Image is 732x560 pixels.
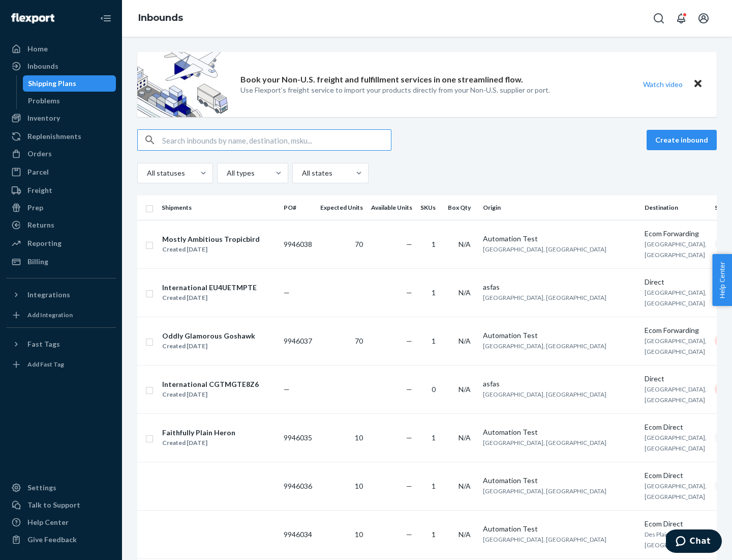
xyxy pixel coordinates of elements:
[27,220,54,230] div: Returns
[483,330,636,341] div: Automation Test
[27,113,60,123] div: Inventory
[6,41,116,57] a: Home
[483,427,636,437] div: Automation Test
[645,470,707,481] div: Ecom Direct
[649,8,669,29] button: Open Search Box
[162,293,257,303] div: Created [DATE]
[712,254,732,306] button: Help Center
[459,337,471,345] span: N/A
[483,487,606,495] span: [GEOGRAPHIC_DATA], [GEOGRAPHIC_DATA]
[28,96,60,106] div: Problems
[666,529,722,555] iframe: Opens a widget where you can chat to one of our agents
[162,130,391,150] input: Search inbounds by name, destination, msku...
[162,379,259,389] div: International CGTMGTE8Z6
[6,254,116,270] a: Billing
[6,217,116,233] a: Returns
[27,483,56,493] div: Settings
[483,234,636,244] div: Automation Test
[27,149,52,159] div: Orders
[459,433,471,442] span: N/A
[27,61,58,71] div: Inbounds
[27,185,52,195] div: Freight
[162,438,235,448] div: Created [DATE]
[647,130,717,150] button: Create inbound
[432,433,436,442] span: 1
[355,337,363,345] span: 70
[162,234,260,244] div: Mostly Ambitious Tropicbird
[96,8,116,29] button: Close Navigation
[355,433,363,442] span: 10
[280,220,316,268] td: 9946038
[406,433,412,442] span: —
[27,360,64,369] div: Add Fast Tag
[416,195,444,220] th: SKUs
[27,311,73,319] div: Add Integration
[226,168,227,178] input: All types
[6,514,116,530] a: Help Center
[6,58,116,74] a: Inbounds
[483,294,606,301] span: [GEOGRAPHIC_DATA], [GEOGRAPHIC_DATA]
[645,530,705,549] span: Des Plaines, [GEOGRAPHIC_DATA]
[11,13,54,23] img: Flexport logo
[240,74,523,86] p: Book your Non-U.S. freight and fulfillment services in one streamlined flow.
[432,530,436,539] span: 1
[645,325,707,335] div: Ecom Forwarding
[27,238,62,248] div: Reporting
[301,168,302,178] input: All states
[483,524,636,534] div: Automation Test
[158,195,280,220] th: Shipments
[645,289,707,307] span: [GEOGRAPHIC_DATA], [GEOGRAPHIC_DATA]
[432,288,436,297] span: 1
[280,462,316,510] td: 9946036
[6,182,116,199] a: Freight
[6,531,116,548] button: Give Feedback
[483,536,606,543] span: [GEOGRAPHIC_DATA], [GEOGRAPHIC_DATA]
[162,244,260,255] div: Created [DATE]
[6,497,116,513] button: Talk to Support
[316,195,367,220] th: Expected Units
[406,337,412,345] span: —
[27,290,70,300] div: Integrations
[6,146,116,162] a: Orders
[162,428,235,438] div: Faithfully Plain Heron
[459,385,471,394] span: N/A
[645,519,707,529] div: Ecom Direct
[483,245,606,253] span: [GEOGRAPHIC_DATA], [GEOGRAPHIC_DATA]
[6,287,116,303] button: Integrations
[6,164,116,180] a: Parcel
[130,4,191,33] ol: breadcrumbs
[432,482,436,490] span: 1
[483,475,636,486] div: Automation Test
[280,510,316,558] td: 9946034
[27,203,43,213] div: Prep
[483,390,606,398] span: [GEOGRAPHIC_DATA], [GEOGRAPHIC_DATA]
[280,413,316,462] td: 9946035
[406,385,412,394] span: —
[459,482,471,490] span: N/A
[23,93,116,109] a: Problems
[459,240,471,248] span: N/A
[645,240,707,259] span: [GEOGRAPHIC_DATA], [GEOGRAPHIC_DATA]
[645,229,707,239] div: Ecom Forwarding
[27,517,69,527] div: Help Center
[27,257,48,267] div: Billing
[280,317,316,365] td: 9946037
[645,385,707,404] span: [GEOGRAPHIC_DATA], [GEOGRAPHIC_DATA]
[355,240,363,248] span: 70
[645,482,707,500] span: [GEOGRAPHIC_DATA], [GEOGRAPHIC_DATA]
[162,389,259,400] div: Created [DATE]
[645,277,707,287] div: Direct
[162,283,257,293] div: International EU4UETMPTE
[27,44,48,54] div: Home
[146,168,147,178] input: All statuses
[6,110,116,126] a: Inventory
[162,331,255,341] div: Oddly Glamorous Goshawk
[459,288,471,297] span: N/A
[693,8,714,29] button: Open account menu
[483,439,606,446] span: [GEOGRAPHIC_DATA], [GEOGRAPHIC_DATA]
[27,500,80,510] div: Talk to Support
[432,385,436,394] span: 0
[671,8,691,29] button: Open notifications
[645,337,707,355] span: [GEOGRAPHIC_DATA], [GEOGRAPHIC_DATA]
